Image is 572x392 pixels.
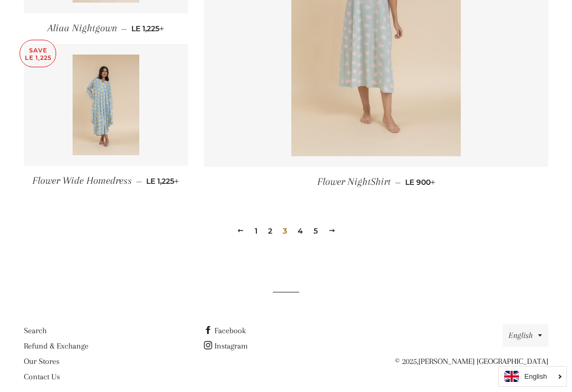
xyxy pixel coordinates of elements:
a: 1 [251,223,262,239]
span: Flower Wide Homedress [32,175,132,186]
a: Contact Us [24,372,60,381]
p: © 2025, [384,355,548,368]
a: English [504,371,561,382]
a: Aliaa Nightgown — LE 1,225 [24,13,188,43]
span: LE 1,225 [131,24,164,33]
a: Refund & Exchange [24,341,88,351]
span: 3 [279,223,291,239]
span: — [136,176,142,186]
span: Flower NightShirt [317,176,391,188]
a: Flower Wide Homedress — LE 1,225 [24,166,188,196]
a: Facebook [204,326,246,335]
a: Flower NightShirt — LE 900 [204,167,548,197]
p: Save LE 1,225 [20,40,56,67]
button: English [503,324,548,347]
a: Our Stores [24,357,59,366]
span: Aliaa Nightgown [48,22,117,34]
a: [PERSON_NAME] [GEOGRAPHIC_DATA] [418,357,548,366]
span: LE 1,225 [146,176,179,186]
a: 4 [293,223,307,239]
a: Instagram [204,341,248,351]
span: — [121,24,127,33]
span: LE 900 [405,177,435,187]
span: — [395,177,401,187]
a: 5 [309,223,322,239]
i: English [524,373,547,380]
a: 2 [264,223,276,239]
a: Search [24,326,47,335]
